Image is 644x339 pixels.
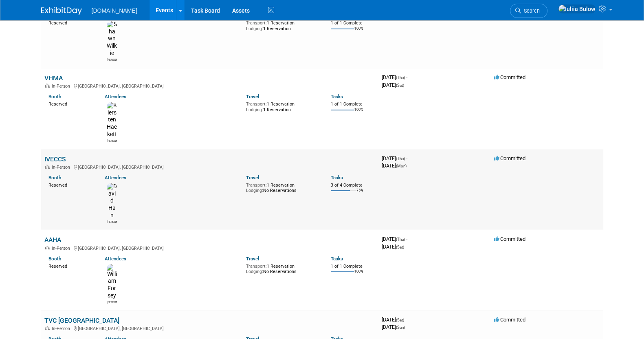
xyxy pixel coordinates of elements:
[246,26,263,31] span: Lodging:
[494,74,525,80] span: Committed
[246,19,319,31] div: 1 Reservation 1 Reservation
[382,317,407,323] span: [DATE]
[52,246,73,251] span: In-Person
[45,84,50,88] img: In-Person Event
[494,317,525,323] span: Committed
[105,94,126,99] a: Attendees
[406,74,407,80] span: -
[52,84,73,89] span: In-Person
[246,101,267,107] span: Transport:
[107,299,117,304] div: William Forsey
[396,237,405,242] span: (Thu)
[48,181,93,188] div: Reserved
[246,269,263,274] span: Lodging:
[107,264,117,299] img: William Forsey
[396,156,405,161] span: (Thu)
[107,57,117,62] div: Shawn Wilkie
[107,21,117,57] img: Shawn Wilkie
[107,102,117,138] img: Kiersten Hackett
[246,264,267,269] span: Transport:
[494,155,525,161] span: Committed
[41,7,82,15] img: ExhibitDay
[382,324,405,330] span: [DATE]
[246,181,319,194] div: 1 Reservation No Reservations
[331,183,375,188] div: 3 of 4 Complete
[382,244,404,250] span: [DATE]
[105,175,126,181] a: Attendees
[405,317,407,323] span: -
[44,325,375,331] div: [GEOGRAPHIC_DATA], [GEOGRAPHIC_DATA]
[107,219,117,224] div: David Han
[396,325,405,330] span: (Sun)
[246,256,259,262] a: Travel
[246,262,319,275] div: 1 Reservation No Reservations
[246,107,263,112] span: Lodging:
[246,94,259,99] a: Travel
[44,244,375,251] div: [GEOGRAPHIC_DATA], [GEOGRAPHIC_DATA]
[331,264,375,269] div: 1 of 1 Complete
[107,183,117,219] img: David Han
[382,236,407,242] span: [DATE]
[44,74,63,82] a: VHMA
[396,75,405,80] span: (Thu)
[48,256,61,262] a: Booth
[331,94,343,99] a: Tasks
[396,164,407,168] span: (Mon)
[44,155,66,163] a: IVECCS
[105,256,126,262] a: Attendees
[246,20,267,26] span: Transport:
[246,183,267,188] span: Transport:
[331,256,343,262] a: Tasks
[45,246,50,250] img: In-Person Event
[382,163,407,169] span: [DATE]
[45,326,50,330] img: In-Person Event
[396,318,404,322] span: (Sat)
[246,100,319,112] div: 1 Reservation 1 Reservation
[331,101,375,107] div: 1 of 1 Complete
[354,269,363,280] td: 100%
[44,236,61,244] a: AAHA
[45,165,50,169] img: In-Person Event
[406,155,407,161] span: -
[382,82,404,88] span: [DATE]
[52,165,73,170] span: In-Person
[44,317,119,324] a: TVC [GEOGRAPHIC_DATA]
[354,108,363,119] td: 100%
[396,245,404,249] span: (Sat)
[44,163,375,170] div: [GEOGRAPHIC_DATA], [GEOGRAPHIC_DATA]
[331,20,375,26] div: 1 of 1 Complete
[494,236,525,242] span: Committed
[48,100,93,107] div: Reserved
[52,326,73,331] span: In-Person
[406,236,407,242] span: -
[246,188,263,193] span: Lodging:
[92,7,137,14] span: [DOMAIN_NAME]
[246,175,259,181] a: Travel
[354,26,363,37] td: 100%
[48,262,93,269] div: Reserved
[48,94,61,99] a: Booth
[44,82,375,89] div: [GEOGRAPHIC_DATA], [GEOGRAPHIC_DATA]
[510,4,547,18] a: Search
[396,83,404,88] span: (Sat)
[48,175,61,181] a: Booth
[558,4,596,13] img: Iuliia Bulow
[48,19,93,26] div: Reserved
[331,175,343,181] a: Tasks
[356,188,363,199] td: 75%
[382,155,407,161] span: [DATE]
[107,138,117,143] div: Kiersten Hackett
[521,8,540,14] span: Search
[382,74,407,80] span: [DATE]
